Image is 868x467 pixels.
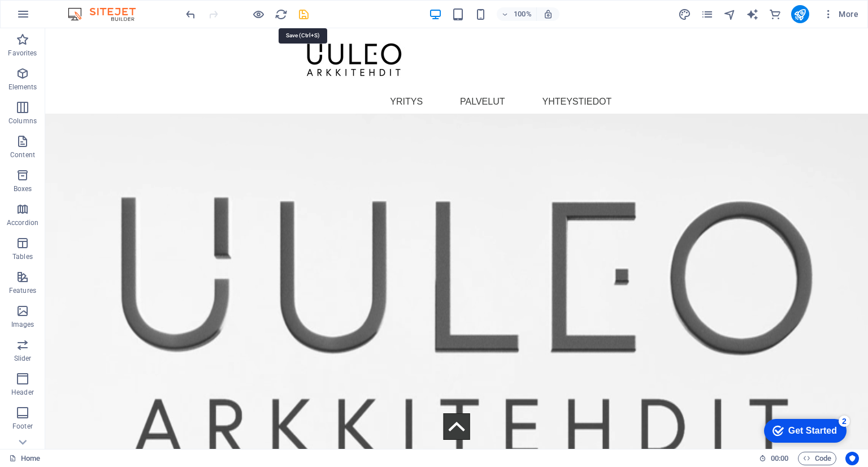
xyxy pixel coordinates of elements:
button: navigator [723,7,737,21]
button: 100% [497,7,537,21]
i: Undo: Change text (Ctrl+Z) [184,8,197,21]
span: Code [803,452,831,465]
p: Slider [14,354,32,363]
img: Editor Logo [65,7,150,21]
h6: 100% [514,7,532,21]
button: commerce [769,7,782,21]
p: Columns [8,116,37,126]
i: On resize automatically adjust zoom level to fit chosen device. [543,9,553,19]
div: 2 [84,2,95,14]
p: Elements [8,83,37,92]
button: reload [274,7,288,21]
h6: Session time [759,452,789,465]
p: Tables [12,252,33,261]
i: AI Writer [746,8,759,21]
p: Accordion [7,218,38,227]
button: undo [184,7,197,21]
a: Click to cancel selection. Double-click to open Pages [9,452,40,465]
i: Navigator [723,8,736,21]
button: Usercentrics [845,452,859,465]
button: design [678,7,692,21]
span: : [779,454,780,462]
span: More [823,8,858,20]
button: More [818,5,863,23]
div: Get Started [33,12,82,23]
button: pages [701,7,714,21]
button: text_generator [746,7,759,21]
p: Favorites [8,49,37,58]
button: publish [791,5,809,23]
p: Boxes [14,184,32,193]
div: Get Started 2 items remaining, 60% complete [9,6,92,29]
button: save [297,7,310,21]
p: Footer [12,422,33,431]
p: Content [10,150,35,159]
span: 00 00 [771,452,788,465]
i: Commerce [769,8,782,21]
p: Header [11,388,34,397]
p: Features [9,286,36,295]
button: Code [798,452,836,465]
i: Reload page [275,8,288,21]
button: Click here to leave preview mode and continue editing [251,7,265,21]
i: Pages (Ctrl+Alt+S) [701,8,714,21]
p: Images [11,320,34,329]
i: Design (Ctrl+Alt+Y) [678,8,691,21]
